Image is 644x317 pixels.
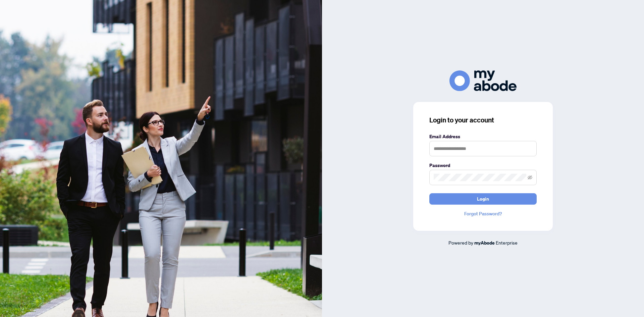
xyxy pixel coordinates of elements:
span: eye-invisible [528,175,532,180]
label: Email Address [429,133,537,140]
label: Password [429,162,537,169]
a: myAbode [474,239,495,247]
button: Login [429,193,537,205]
h3: Login to your account [429,115,537,125]
img: ma-logo [449,70,517,91]
span: Login [477,194,489,204]
span: Powered by [448,240,473,246]
a: Forgot Password? [429,210,537,217]
span: Enterprise [496,240,518,246]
